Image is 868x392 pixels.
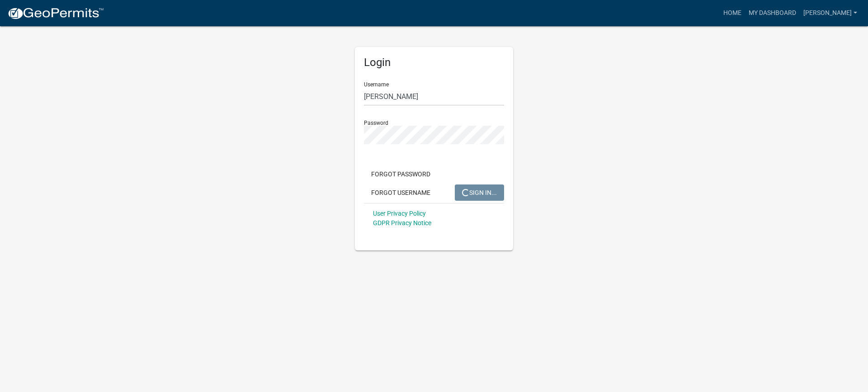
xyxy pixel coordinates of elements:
[745,5,800,22] a: My Dashboard
[455,184,504,201] button: SIGN IN...
[373,210,426,217] a: User Privacy Policy
[800,5,861,22] a: [PERSON_NAME]
[364,56,504,69] h5: Login
[373,219,431,227] a: GDPR Privacy Notice
[462,189,497,196] span: SIGN IN...
[720,5,745,22] a: Home
[364,184,438,201] button: Forgot Username
[364,166,438,182] button: Forgot Password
